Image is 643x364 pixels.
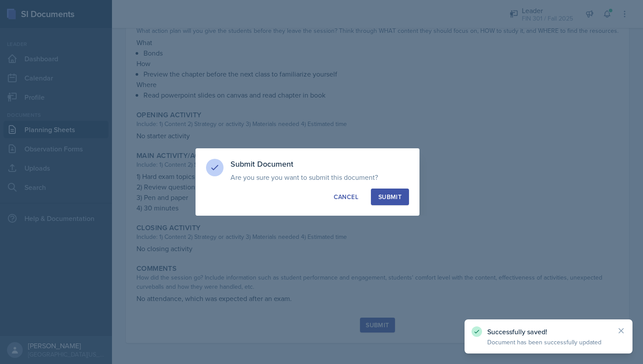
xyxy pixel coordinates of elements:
h3: Submit Document [231,159,409,169]
p: Document has been successfully updated [487,338,610,346]
button: Cancel [326,189,366,205]
div: Cancel [334,192,358,201]
div: Submit [378,192,402,201]
p: Successfully saved! [487,327,610,336]
button: Submit [371,189,409,205]
p: Are you sure you want to submit this document? [231,173,409,182]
